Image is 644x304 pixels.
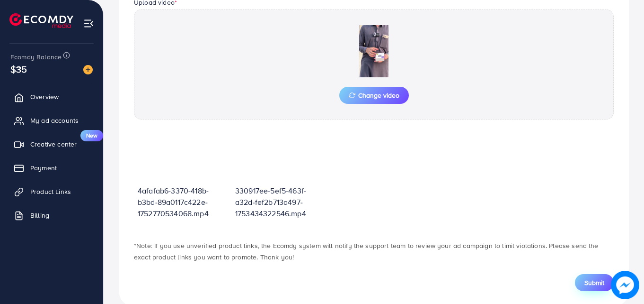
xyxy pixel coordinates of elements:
[235,185,325,219] p: 330917ee-5ef5-463f-a32d-fef2b713a497-1753434322546.mp4
[7,135,96,154] a: Creative centerNew
[30,187,71,196] span: Product Links
[7,158,96,177] a: Payment
[326,25,421,77] img: Preview Image
[30,92,59,101] span: Overview
[584,278,604,287] span: Submit
[83,18,94,29] img: menu
[7,182,96,201] a: Product Links
[339,87,409,104] button: Change video
[7,87,96,106] a: Overview
[30,211,49,220] span: Billing
[80,130,103,141] span: New
[30,163,57,173] span: Payment
[7,111,96,130] a: My ad accounts
[30,139,77,149] span: Creative center
[611,271,639,299] img: image
[30,116,79,125] span: My ad accounts
[7,206,96,225] a: Billing
[83,65,93,74] img: image
[138,185,228,219] p: 4afafab6-3370-418b-b3bd-89a0117c422e-1752770534068.mp4
[134,240,614,263] p: *Note: If you use unverified product links, the Ecomdy system will notify the support team to rev...
[10,52,62,62] span: Ecomdy Balance
[10,62,27,76] span: $35
[575,274,614,291] button: Submit
[9,13,73,28] img: logo
[349,92,399,99] span: Change video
